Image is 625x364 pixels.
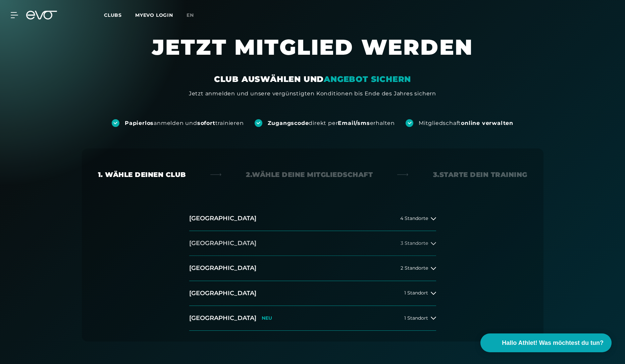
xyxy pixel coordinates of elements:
button: [GEOGRAPHIC_DATA]1 Standort [189,281,436,306]
div: Mitgliedschaft [419,120,513,127]
div: direkt per erhalten [268,120,395,127]
strong: sofort [197,120,215,126]
span: en [187,12,194,18]
div: anmelden und trainieren [125,120,244,127]
h1: JETZT MITGLIED WERDEN [111,34,514,74]
button: [GEOGRAPHIC_DATA]3 Standorte [189,231,436,256]
div: 1. Wähle deinen Club [98,170,186,179]
div: 2. Wähle deine Mitgliedschaft [246,170,373,179]
div: CLUB AUSWÄHLEN UND [214,74,411,85]
span: 1 Standort [404,290,428,295]
strong: Papierlos [125,120,154,126]
span: Clubs [104,12,122,18]
h2: [GEOGRAPHIC_DATA] [189,214,256,223]
h2: [GEOGRAPHIC_DATA] [189,289,256,298]
a: en [187,11,202,19]
div: 3. Starte dein Training [433,170,527,179]
span: 1 Standort [404,316,428,321]
button: [GEOGRAPHIC_DATA]4 Standorte [189,206,436,231]
strong: Zugangscode [268,120,309,126]
h2: [GEOGRAPHIC_DATA] [189,264,256,272]
span: 3 Standorte [401,241,428,246]
h2: [GEOGRAPHIC_DATA] [189,239,256,247]
button: [GEOGRAPHIC_DATA]NEU1 Standort [189,306,436,331]
a: MYEVO LOGIN [135,12,173,18]
p: NEU [262,315,272,321]
h2: [GEOGRAPHIC_DATA] [189,314,256,322]
strong: online verwalten [461,120,513,126]
button: Hallo Athlet! Was möchtest du tun? [480,333,612,352]
strong: Email/sms [338,120,370,126]
a: Clubs [104,12,135,18]
span: 4 Standorte [400,216,428,221]
button: [GEOGRAPHIC_DATA]2 Standorte [189,256,436,281]
em: ANGEBOT SICHERN [324,74,411,84]
span: 2 Standorte [401,266,428,271]
div: Jetzt anmelden und unsere vergünstigten Konditionen bis Ende des Jahres sichern [189,90,436,98]
span: Hallo Athlet! Was möchtest du tun? [502,338,604,348]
